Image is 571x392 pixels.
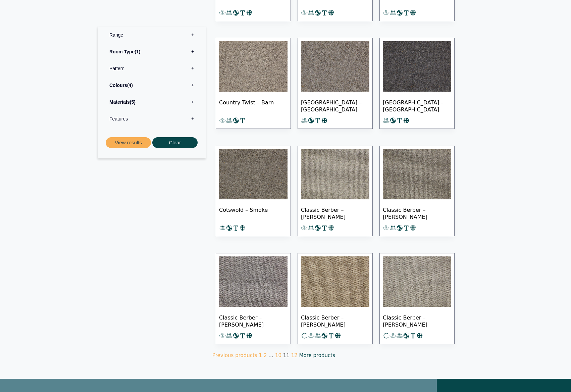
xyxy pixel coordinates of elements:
[219,94,288,117] span: Country Twist – Barn
[298,253,373,344] a: Classic Berber Romeo Pecan Classic Berber – [PERSON_NAME]
[379,253,455,344] a: Classic Berber Romeo Pewter Classic Berber – [PERSON_NAME]
[275,352,281,358] a: Page 10
[299,352,335,358] a: More products
[216,146,291,237] a: Cotswold - Smoke Cotswold – Smoke
[219,256,288,307] img: Classic Berber Romeo Anvil
[103,77,201,94] label: Colours
[219,201,288,225] span: Cotswold – Smoke
[383,256,451,307] img: Classic Berber Romeo Pewter
[259,352,262,358] a: Page 1
[301,309,369,332] span: Classic Berber – [PERSON_NAME]
[152,137,198,148] button: Clear
[268,352,273,358] span: …
[383,94,451,117] span: [GEOGRAPHIC_DATA] – [GEOGRAPHIC_DATA]
[130,99,136,105] span: 5
[264,352,267,358] a: Page 2
[383,309,451,332] span: Classic Berber – [PERSON_NAME]
[379,38,455,129] a: Cotswold - Pembroke [GEOGRAPHIC_DATA] – [GEOGRAPHIC_DATA]
[383,149,451,199] img: Classic Berber Juliet Slate
[103,94,201,110] label: Materials
[103,27,201,43] label: Range
[379,146,455,237] a: Classic Berber Juliet Slate Classic Berber – [PERSON_NAME]
[298,38,373,129] a: Cotswold - Moreton [GEOGRAPHIC_DATA] – [GEOGRAPHIC_DATA]
[212,352,257,358] a: Previous products
[298,146,373,237] a: Classic Berber Juliet Pewter Classic Berber – [PERSON_NAME]
[383,41,451,92] img: Cotswold - Pembroke
[219,149,288,199] img: Cotswold - Smoke
[301,256,369,307] img: Classic Berber Romeo Pecan
[301,94,369,117] span: [GEOGRAPHIC_DATA] – [GEOGRAPHIC_DATA]
[291,352,298,358] a: Page 12
[219,41,288,92] img: Country Twist - Barn
[216,38,291,129] a: Country Twist - Barn Country Twist – Barn
[301,41,369,92] img: Cotswold - Moreton
[216,253,291,344] a: Classic Berber Romeo Anvil Classic Berber – [PERSON_NAME]
[127,83,133,88] span: 4
[219,309,288,332] span: Classic Berber – [PERSON_NAME]
[106,137,151,148] button: View results
[301,201,369,225] span: Classic Berber – [PERSON_NAME]
[383,201,451,225] span: Classic Berber – [PERSON_NAME]
[103,60,201,77] label: Pattern
[135,49,140,54] span: 1
[103,43,201,60] label: Room Type
[283,352,290,358] span: Page 11
[301,149,369,199] img: Classic Berber Juliet Pewter
[103,110,201,127] label: Features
